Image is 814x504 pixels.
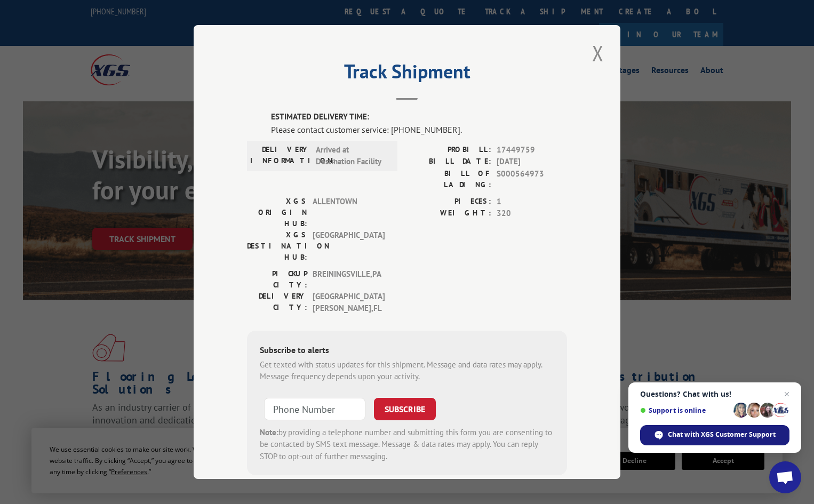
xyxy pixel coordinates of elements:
label: XGS DESTINATION HUB: [247,229,307,263]
div: Get texted with status updates for this shipment. Message and data rates may apply. Message frequ... [260,359,554,383]
label: BILL OF LADING: [407,168,491,190]
span: [DATE] [497,156,567,168]
div: Please contact customer service: [PHONE_NUMBER]. [271,123,567,136]
label: PICKUP CITY: [247,268,307,291]
span: BREININGSVILLE , PA [313,268,385,291]
span: 320 [497,207,567,220]
span: Chat with XGS Customer Support [668,430,776,439]
label: DELIVERY CITY: [247,291,307,315]
span: 1 [497,196,567,208]
a: Open chat [769,461,801,493]
span: S000564973 [497,168,567,190]
span: Support is online [640,406,730,414]
label: XGS ORIGIN HUB: [247,196,307,229]
label: PIECES: [407,196,491,208]
span: 17449759 [497,144,567,156]
input: Phone Number [264,398,365,420]
label: PROBILL: [407,144,491,156]
button: SUBSCRIBE [374,398,436,420]
button: Close modal [589,38,607,68]
div: by providing a telephone number and submitting this form you are consenting to be contacted by SM... [260,427,554,463]
span: [GEOGRAPHIC_DATA] [313,229,385,263]
span: Arrived at Destination Facility [316,144,388,168]
span: [GEOGRAPHIC_DATA][PERSON_NAME] , FL [313,291,385,315]
label: BILL DATE: [407,156,491,168]
span: Chat with XGS Customer Support [640,425,789,445]
div: Subscribe to alerts [260,343,554,359]
span: Questions? Chat with us! [640,390,789,398]
strong: Note: [260,427,278,437]
label: DELIVERY INFORMATION: [250,144,310,168]
label: ESTIMATED DELIVERY TIME: [271,111,567,123]
h2: Track Shipment [247,64,567,84]
span: ALLENTOWN [313,196,385,229]
label: WEIGHT: [407,207,491,220]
